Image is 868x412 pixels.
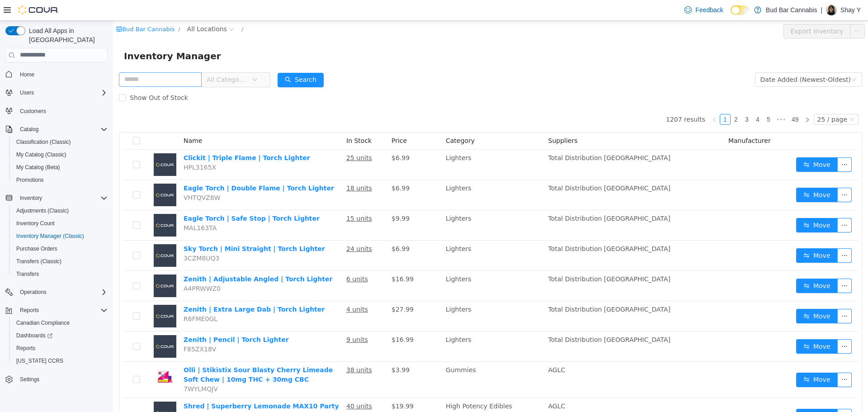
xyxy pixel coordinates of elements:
[16,87,108,98] span: Users
[20,289,47,296] span: Operations
[128,5,130,12] span: /
[41,133,63,155] img: Clickit | Triple Flame | Torch Lighter placeholder
[2,86,111,99] button: Users
[71,133,197,141] a: Clickit | Triple Flame | Torch Lighter
[724,258,739,272] button: icon: ellipsis
[618,93,628,104] li: 2
[41,345,63,367] img: Olli | Stikistix Sour Blasty Cherry Limeade Soft Chew | 10mg THC + 30mg CBC hero shot
[20,126,38,133] span: Catalog
[233,116,259,123] span: In Stock
[13,231,108,242] span: Inventory Manager (Classic)
[16,151,66,158] span: My Catalog (Classic)
[74,3,114,13] span: All Locations
[435,224,557,232] span: Total Distribution [GEOGRAPHIC_DATA]
[13,317,108,328] span: Canadian Compliance
[9,268,111,280] button: Transfers
[16,305,42,316] button: Reports
[71,204,104,211] span: MAL163TA
[16,106,50,117] a: Customers
[629,94,639,104] a: 3
[13,137,75,147] a: Classification (Classic)
[16,207,69,214] span: Adjustments (Classic)
[13,149,108,160] span: My Catalog (Classic)
[683,388,725,403] button: icon: swapMove
[329,250,432,280] td: Lighters
[16,164,60,171] span: My Catalog (Beta)
[278,382,301,389] span: $19.99
[41,163,63,185] img: Eagle Torch | Double Flame | Torch Lighter placeholder
[13,243,108,254] span: Purchase Orders
[9,342,111,355] button: Reports
[18,5,59,14] img: Cova
[821,5,822,15] p: |
[65,5,67,12] span: /
[71,294,104,302] span: R6FME0GL
[41,254,63,276] img: Zenith | Adjustable Angled | Torch Lighter placeholder
[435,382,453,389] span: AGLC
[13,218,58,229] a: Inventory Count
[71,365,105,372] span: 7WYLMQJV
[724,227,739,242] button: icon: ellipsis
[9,204,111,217] button: Adjustments (Classic)
[71,264,108,271] span: A4PRWWZ0
[675,93,689,104] li: 49
[329,159,432,189] td: Lighters
[94,54,135,63] span: All Categories
[20,194,42,202] span: Inventory
[16,69,108,80] span: Home
[640,94,650,104] a: 4
[628,93,639,104] li: 3
[71,224,212,232] a: Sky Torch | Mini Straight | Torch Lighter
[13,343,108,354] span: Reports
[826,5,837,15] div: Shay Y
[13,205,108,216] span: Adjustments (Classic)
[71,255,219,262] a: Zenith | Adjustable Angled | Torch Lighter
[736,96,741,102] i: icon: down
[689,93,700,104] li: Next Page
[20,307,39,314] span: Reports
[599,96,604,102] i: icon: left
[683,352,725,366] button: icon: swapMove
[16,270,39,278] span: Transfers
[651,94,660,104] a: 5
[435,194,557,201] span: Total Distribution [GEOGRAPHIC_DATA]
[661,93,675,104] li: Next 5 Pages
[71,346,220,362] a: Olli | Stikistix Sour Blasty Cherry Limeade Soft Chew | 10mg THC + 30mg CBC
[71,143,103,150] span: HPL3165X
[2,373,111,386] button: Settings
[676,94,689,104] a: 49
[724,388,739,403] button: icon: ellipsis
[731,5,750,15] input: Dark Mode
[16,258,61,265] span: Transfers (Classic)
[13,330,108,341] span: Dashboards
[724,137,739,151] button: icon: ellipsis
[13,256,65,267] a: Transfers (Classic)
[9,230,111,242] button: Inventory Manager (Classic)
[695,5,723,14] span: Feedback
[724,288,739,303] button: icon: ellipsis
[278,164,297,171] span: $6.99
[724,318,739,333] button: icon: ellipsis
[639,93,650,104] li: 4
[840,5,861,15] p: Shay Y
[683,288,725,303] button: icon: swapMove
[233,315,255,322] u: 9 units
[435,346,453,353] span: AGLC
[2,123,111,136] button: Catalog
[278,133,297,141] span: $6.99
[2,286,111,298] button: Operations
[13,231,88,242] a: Inventory Manager (Classic)
[13,162,64,173] a: My Catalog (Beta)
[233,346,259,353] u: 38 units
[9,174,111,186] button: Promotions
[607,93,618,104] li: 1
[9,242,111,255] button: Purchase Orders
[278,255,301,262] span: $16.99
[9,217,111,230] button: Inventory Count
[329,311,432,341] td: Lighters
[16,305,108,316] span: Reports
[71,325,103,332] span: F85ZX18V
[278,224,297,232] span: $6.99
[13,162,108,173] span: My Catalog (Beta)
[670,3,738,18] button: Export Inventory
